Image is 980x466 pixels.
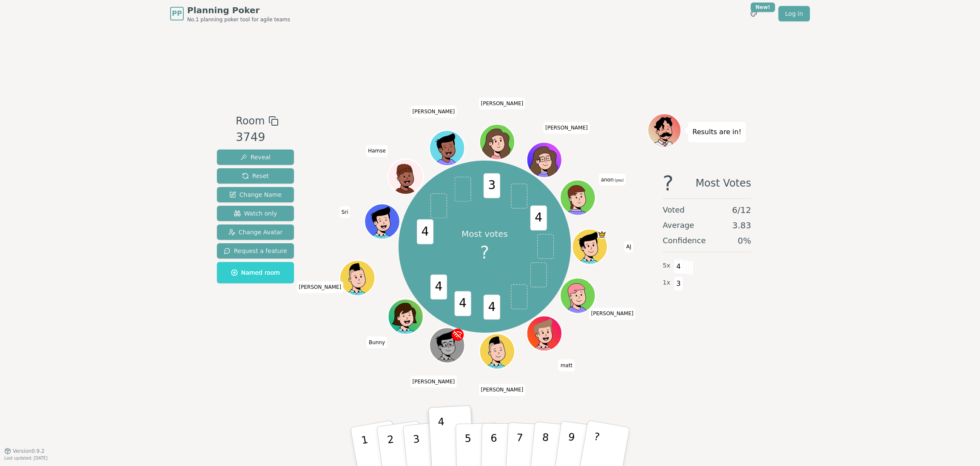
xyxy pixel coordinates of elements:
span: 4 [530,206,547,231]
span: Click to change your name [589,308,636,319]
button: Reset [217,168,294,184]
span: AJ is the host [598,230,607,239]
span: Click to change your name [410,106,457,118]
p: Results are in! [692,126,741,138]
span: Click to change your name [367,337,387,348]
span: Most Votes [695,173,751,193]
div: New! [751,3,775,12]
button: Click to change your avatar [561,181,595,214]
a: PPPlanning PokerNo.1 planning poker tool for agile teams [170,4,290,23]
span: 0 % [738,235,751,247]
a: Log in [778,6,810,21]
span: Change Avatar [228,228,283,236]
button: Reveal [217,150,294,165]
span: Click to change your name [339,206,350,218]
span: 4 [674,259,684,274]
button: Watch only [217,206,294,221]
span: 1 x [663,278,670,288]
span: Click to change your name [297,281,344,293]
button: Named room [217,262,294,283]
span: Click to change your name [366,145,388,157]
span: ? [663,173,673,193]
span: Click to change your name [410,376,457,388]
span: 6 / 12 [732,204,751,216]
span: 4 [430,275,447,300]
div: 3749 [236,129,278,146]
span: Request a feature [224,247,287,255]
span: Last updated: [DATE] [4,456,48,460]
span: Average [663,219,694,231]
span: 3 [674,276,684,291]
span: 5 x [663,261,670,270]
span: (you) [614,178,624,182]
span: Change Name [229,190,282,199]
span: Version 0.9.2 [13,448,45,454]
p: Most votes [462,228,508,240]
button: Request a feature [217,243,294,259]
span: 4 [484,295,500,320]
span: PP [172,9,182,19]
span: Click to change your name [558,360,575,371]
span: Click to change your name [599,174,626,186]
span: Planning Poker [187,4,290,16]
span: Reset [242,172,269,180]
button: Change Avatar [217,224,294,240]
button: Change Name [217,187,294,202]
span: Room [236,113,265,129]
span: Watch only [234,209,277,218]
span: Click to change your name [624,241,633,253]
span: No.1 planning poker tool for agile teams [187,16,290,23]
span: Click to change your name [479,384,525,396]
span: 3 [484,173,500,198]
span: Named room [231,268,280,277]
button: Version0.9.2 [4,448,45,454]
span: 4 [455,291,471,316]
button: New! [746,6,761,21]
p: 4 [438,416,447,462]
span: ? [480,240,489,265]
span: Reveal [240,153,271,161]
span: Click to change your name [479,98,525,109]
span: Confidence [663,235,706,247]
span: Click to change your name [543,122,590,134]
span: Voted [663,204,685,216]
span: 3.83 [732,219,751,231]
span: 4 [417,219,434,245]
